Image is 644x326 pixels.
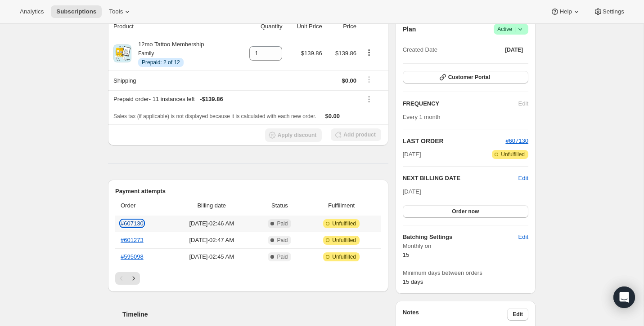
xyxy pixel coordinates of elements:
span: 15 [403,251,409,258]
span: $139.86 [301,50,322,57]
h2: Payment attempts [115,187,381,196]
span: [DATE] [403,150,421,159]
th: Product [108,17,236,36]
span: Edit [518,233,528,242]
div: 12mo Tattoo Membership [131,40,204,67]
h2: Plan [403,25,416,34]
button: Settings [588,5,630,18]
span: Paid [277,220,288,227]
a: #595098 [121,253,144,260]
button: Order now [403,205,528,218]
span: Unfulfilled [332,220,356,227]
span: [DATE] · 02:46 AM [171,219,252,228]
button: Analytics [14,5,49,18]
span: Status [257,201,302,210]
span: Subscriptions [56,8,96,15]
h3: Notes [403,308,508,321]
span: [DATE] · 02:47 AM [171,236,252,245]
img: product img [113,44,131,62]
h2: NEXT BILLING DATE [403,174,518,183]
span: Paid [277,253,288,260]
span: Active [497,25,525,34]
th: Price [325,17,359,36]
th: Quantity [236,17,285,36]
span: Billing date [171,201,252,210]
span: Edit [513,311,523,318]
span: | [514,26,516,33]
span: Customer Portal [448,74,490,81]
span: Unfulfilled [332,237,356,244]
h2: FREQUENCY [403,99,518,108]
th: Order [115,196,168,216]
button: Subscriptions [51,5,102,18]
span: 15 days [403,278,423,285]
button: #607130 [505,137,528,145]
th: Unit Price [285,17,324,36]
span: Order now [452,208,479,215]
span: Prepaid: 2 of 12 [142,59,180,66]
span: Minimum days between orders [403,269,528,278]
span: Monthly on [403,242,528,251]
span: $0.00 [325,113,340,119]
span: [DATE] · 02:45 AM [171,252,252,261]
span: Unfulfilled [332,253,356,260]
span: $0.00 [342,77,356,84]
span: Every 1 month [403,114,441,120]
span: Analytics [20,8,44,15]
span: Created Date [403,45,437,54]
button: Next [127,272,140,285]
button: Product actions [362,48,376,57]
a: #601273 [121,237,144,243]
span: Fulfillment [307,201,376,210]
div: Prepaid order - 11 instances left [113,95,356,104]
span: $139.86 [335,50,356,57]
th: Shipping [108,70,236,90]
span: Tools [109,8,123,15]
span: Settings [603,8,624,15]
span: - $139.86 [200,95,223,104]
a: #607130 [505,137,528,144]
span: Paid [277,237,288,244]
button: Edit [513,230,534,244]
a: #607130 [121,220,144,227]
button: Edit [507,308,528,321]
h2: LAST ORDER [403,137,506,145]
span: Sales tax (if applicable) is not displayed because it is calculated with each new order. [113,113,316,119]
span: [DATE] [403,188,421,195]
h6: Batching Settings [403,233,518,242]
button: Customer Portal [403,71,528,84]
button: Tools [104,5,137,18]
nav: Pagination [115,272,381,285]
span: Help [559,8,572,15]
span: Unfulfilled [501,151,525,158]
div: Open Intercom Messenger [613,286,635,308]
span: [DATE] [505,46,523,53]
button: Edit [518,174,528,183]
button: Shipping actions [362,75,376,84]
h2: Timeline [122,310,388,319]
small: Family [138,50,154,57]
button: [DATE] [500,44,528,56]
button: Help [545,5,586,18]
